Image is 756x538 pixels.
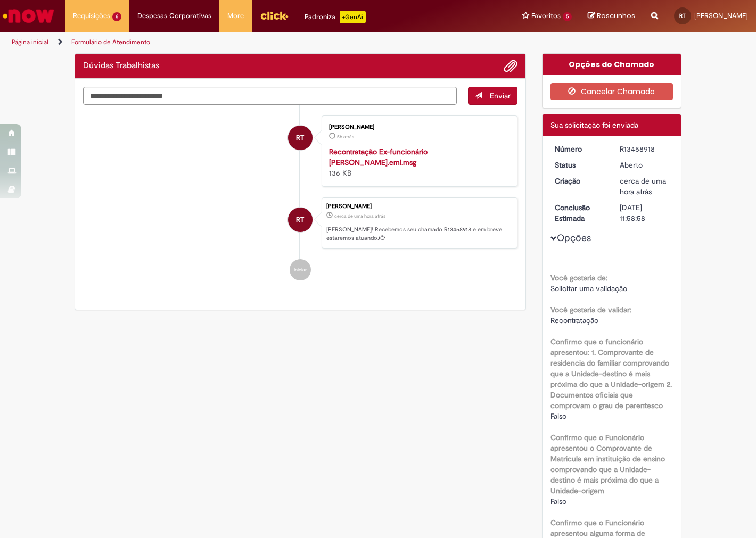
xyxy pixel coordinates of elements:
[334,213,385,219] time: 28/08/2025 15:58:53
[550,411,566,421] span: Falso
[296,207,304,233] span: RT
[71,38,150,46] a: Formulário de Atendimento
[620,202,669,224] div: [DATE] 11:58:58
[550,433,665,495] b: Confirmo que o Funcionário apresentou o Comprovante de Matricula em instituição de ensino comprov...
[329,124,506,130] div: [PERSON_NAME]
[329,146,506,178] div: 136 KB
[340,11,366,23] p: +GenAi
[288,126,313,150] div: Rodolfo Teixeira
[12,38,48,46] a: Página inicial
[620,176,669,197] div: 28/08/2025 15:58:53
[531,11,561,21] span: Favoritos
[547,202,612,224] dt: Conclusão Estimada
[326,203,512,210] div: [PERSON_NAME]
[260,7,289,23] img: click_logo_yellow_360x200.png
[550,83,673,100] button: Cancelar Chamado
[83,61,159,71] h2: Dúvidas Trabalhistas Histórico de tíquete
[550,120,638,130] span: Sua solicitação foi enviada
[620,176,666,196] span: cerca de uma hora atrás
[504,59,517,73] button: Adicionar anexos
[694,11,748,20] span: [PERSON_NAME]
[83,87,457,105] textarea: Digite sua mensagem aqui...
[588,11,635,21] a: Rascunhos
[547,144,612,154] dt: Número
[550,305,631,314] b: Você gostaria de validar:
[227,11,244,21] span: More
[468,87,517,105] button: Enviar
[490,91,511,101] span: Enviar
[620,144,669,154] div: R13458918
[547,160,612,170] dt: Status
[83,197,517,249] li: Rodolfo Teixeira
[334,213,385,219] span: cerca de uma hora atrás
[563,12,572,21] span: 5
[326,226,512,242] p: [PERSON_NAME]! Recebemos seu chamado R13458918 e em breve estaremos atuando.
[550,337,672,410] b: Confirmo que o funcionário apresentou: 1. Comprovante de residencia do familiar comprovando que a...
[550,273,607,283] b: Você gostaria de:
[137,11,211,21] span: Despesas Corporativas
[547,176,612,186] dt: Criação
[550,496,566,506] span: Falso
[73,11,110,21] span: Requisições
[288,208,313,232] div: Rodolfo Teixeira
[337,134,354,140] time: 28/08/2025 12:19:09
[337,134,354,140] span: 5h atrás
[620,176,666,196] time: 28/08/2025 15:58:53
[620,160,669,170] div: Aberto
[1,5,56,27] img: ServiceNow
[329,147,428,167] a: Recontratação Ex-funcionário [PERSON_NAME].eml.msg
[112,12,121,21] span: 6
[597,11,635,21] span: Rascunhos
[305,11,366,23] div: Padroniza
[296,125,304,151] span: RT
[550,316,598,325] span: Recontratação
[8,32,496,52] ul: Trilhas de página
[543,54,681,75] div: Opções do Chamado
[679,12,686,19] span: RT
[83,105,517,291] ul: Histórico de tíquete
[550,284,627,293] span: Solicitar uma validação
